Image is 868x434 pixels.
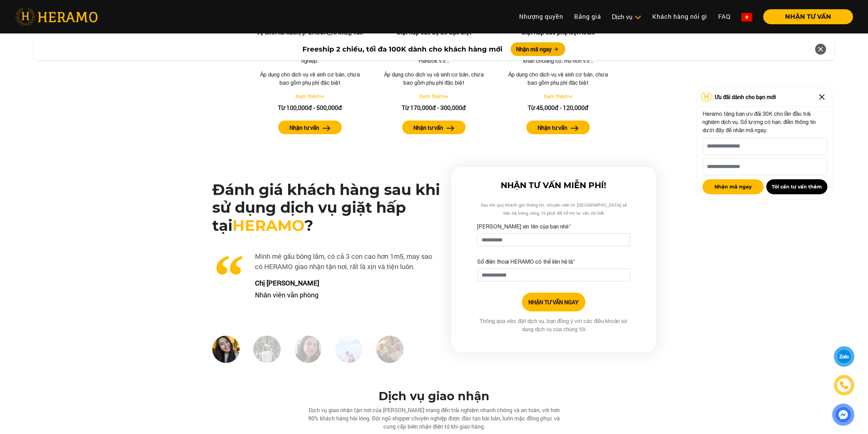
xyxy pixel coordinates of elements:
[816,92,827,102] img: Close
[446,126,454,131] img: arrow
[514,9,569,24] a: Nhượng quyền
[702,179,764,194] button: Nhận mã ngay
[302,44,502,54] span: Freeship 2 chiều, tối đa 100K dành cho khách hàng mới
[323,126,330,131] img: arrow
[741,13,752,22] img: vn-flag.png
[758,14,853,20] a: NHẬN TƯ VẤN
[256,103,364,112] div: Từ 100,000đ - 500,000đ
[380,103,488,112] div: Từ 170,000đ - 300,000đ
[702,110,827,134] p: Heramo tặng bạn ưu đãi 30K cho lần đầu trải nghiệm dịch vụ. Số lượng có hạn, điền thông tin dưới ...
[212,336,240,363] img: DC1.jpg
[477,257,575,266] label: Số điện thoại HERAMO có thể liên hệ là
[835,376,853,394] a: phone-icon
[543,93,568,99] a: Xem thêm
[713,9,736,24] a: FAQ
[504,70,612,87] p: Áp dụng cho dịch vụ vệ sinh cơ bản, chưa bao gồm phụ phí đặc biệt
[511,42,565,56] button: Nhận mã ngay
[15,8,98,26] img: heramo-logo.png
[634,14,641,21] img: subToggleIcon
[320,95,325,98] img: arrow_down.svg
[568,95,573,98] img: arrow_down.svg
[212,251,440,271] p: Mình mê gấu bông lắm, có cả 3 con cao hơn 1m5, may sao có HERAMO giao nhận tận nơi, rất là xịn và...
[380,70,488,87] p: Áp dụng cho dịch vụ vệ sinh cơ bản, chưa bao gồm phụ phí đặc biệt
[571,126,579,131] img: arrow
[612,12,641,22] div: Dịch vụ
[538,124,567,132] label: Nhận tư vấn
[504,103,612,112] div: Từ 45,000đ - 120,000đ
[402,121,466,134] button: Nhận tư vấn
[250,278,440,288] p: Chị [PERSON_NAME]
[294,336,322,363] img: HP3.jpg
[569,9,607,24] a: Bảng giá
[232,216,304,235] span: HERAMO
[419,93,444,99] a: Xem thêm
[479,318,628,332] span: Thông qua việc đặt dịch vụ, bạn đồng ý với các điều khoản sử dụng dịch vụ của chúng tôi
[522,293,585,311] button: NHẬN TƯ VẤN NGAY
[289,124,319,132] label: Nhận tư vấn
[256,70,364,87] p: Áp dụng cho dịch vụ vệ sinh cơ bản, chưa bao gồm phụ phí đặc biệt
[376,336,403,363] img: DC5.jpg
[700,92,713,102] img: Logo
[212,181,440,235] h2: Đánh giá khách hàng sau khi sử dụng dịch vụ giặt hấp tại ?
[298,406,571,431] div: Dịch vụ giao nhận tận nơi của [PERSON_NAME] mang đến trải nghiệm nhanh chóng và an toàn, với hơn ...
[295,93,320,99] a: Xem thêm
[840,381,848,389] img: phone-icon
[504,121,612,134] a: Nhận tư vấn arrow
[278,121,342,134] button: Nhận tư vấn
[763,9,853,24] button: NHẬN TƯ VẤN
[335,336,362,363] img: DC4.jpg
[256,121,364,134] a: Nhận tư vấn arrow
[477,222,571,230] label: [PERSON_NAME] xin tên của bạn nhé
[477,181,630,191] h3: NHẬN TƯ VẤN MIỄN PHÍ!
[526,121,590,134] button: Nhận tư vấn
[250,290,440,300] p: Nhân viên văn phòng
[253,336,281,363] img: DC2.jpg
[380,121,488,134] a: Nhận tư vấn arrow
[444,95,449,98] img: arrow_down.svg
[647,9,713,24] a: Khách hàng nói gì
[766,179,827,194] button: Tôi cần tư vấn thêm
[715,93,776,101] span: Ưu đãi dành cho bạn mới
[481,202,627,216] span: Sau khi quý khách gửi thông tin, chuyên viên từ [GEOGRAPHIC_DATA] sẽ liên hệ trong vòng 15 phút đ...
[413,124,443,132] label: Nhận tư vấn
